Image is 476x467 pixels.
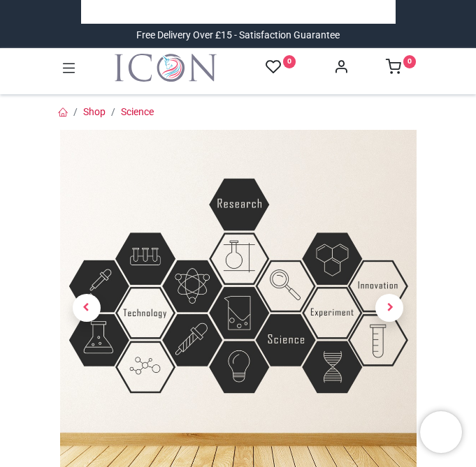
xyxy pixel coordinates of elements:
sup: 0 [403,55,417,68]
a: Next [363,184,417,433]
a: Shop [83,106,106,117]
sup: 0 [283,55,296,68]
img: Icon Wall Stickers [115,54,217,82]
a: Previous [60,184,114,433]
iframe: Brevo live chat [420,411,462,453]
iframe: Customer reviews powered by Trustpilot [92,5,385,19]
a: 0 [386,63,417,74]
a: 0 [266,59,296,76]
span: Next [375,294,403,322]
a: Logo of Icon Wall Stickers [115,54,217,82]
a: Science [121,106,154,117]
div: Free Delivery Over £15 - Satisfaction Guarantee [136,29,340,43]
span: Previous [73,294,101,322]
a: Account Info [333,63,349,74]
